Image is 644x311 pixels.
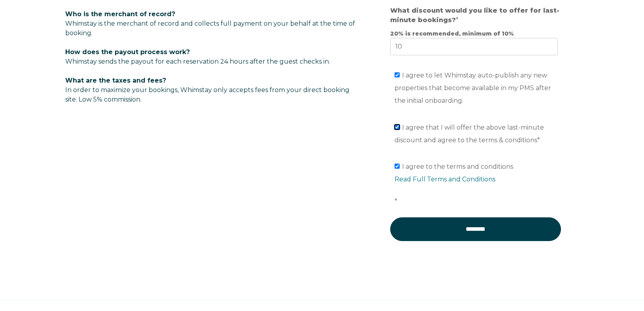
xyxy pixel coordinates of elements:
strong: 20% is recommended, minimum of 10% [390,30,514,37]
span: How does the payout process work? [65,48,190,56]
input: I agree to the terms and conditionsRead Full Terms and Conditions* [395,164,400,169]
span: I agree that I will offer the above last-minute discount and agree to the terms & conditions [395,124,544,144]
span: Who is the merchant of record? [65,10,175,18]
strong: What discount would you like to offer for last-minute bookings? [390,7,559,24]
input: I agree that I will offer the above last-minute discount and agree to the terms & conditions* [395,124,400,130]
span: In order to maximize your bookings, Whimstay only accepts fees from your direct booking site. Low... [65,77,349,103]
a: Read Full Terms and Conditions [395,175,495,183]
span: Whimstay sends the payout for each reservation 24 hours after the guest checks in. [65,58,330,65]
span: I agree to let Whimstay auto-publish any new properties that become available in my PMS after the... [395,72,551,104]
span: Whimstay is the merchant of record and collects full payment on your behalf at the time of booking. [65,20,355,37]
input: I agree to let Whimstay auto-publish any new properties that become available in my PMS after the... [395,72,400,77]
span: What are the taxes and fees? [65,77,166,84]
span: I agree to the terms and conditions [395,163,562,205]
